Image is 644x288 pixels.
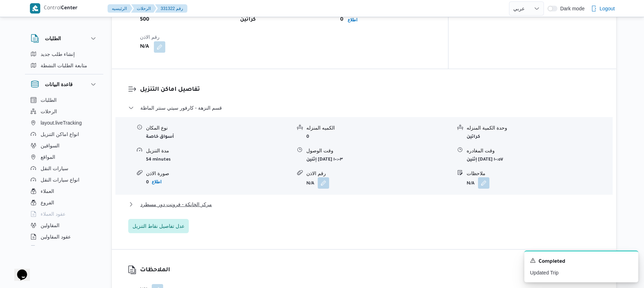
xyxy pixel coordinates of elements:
[530,269,633,277] p: Updated Trip
[128,200,600,209] button: مركز الخانكة - فرونت دور مسطرد
[340,16,343,24] b: 0
[146,180,149,185] b: 0
[155,4,187,13] button: 331322 رقم
[306,147,452,155] div: وقت الوصول
[45,80,73,89] h3: قاعدة البيانات
[45,34,61,43] h3: الطلبات
[306,124,452,132] div: الكميه المنزله
[41,119,82,127] span: layout.liveTracking
[306,181,314,186] b: N/A
[115,117,613,195] div: قسم النزهة - كارفور سيتي سنتر الماظة
[41,61,87,70] span: متابعة الطلبات النشطة
[28,60,100,71] button: متابعة الطلبات النشطة
[28,106,100,117] button: الرحلات
[41,96,57,104] span: الطلبات
[28,231,100,242] button: عقود المقاولين
[25,94,103,248] div: قاعدة البيانات
[306,157,343,162] b: إثنين [DATE] ١٠:٠٣
[28,163,100,174] button: سيارات النقل
[28,140,100,151] button: السواقين
[31,80,98,89] button: قاعدة البيانات
[530,257,633,266] div: Notification
[140,43,149,51] b: N/A
[28,220,100,231] button: المقاولين
[140,200,212,209] span: مركز الخانكة - فرونت دور مسطرد
[140,16,149,24] b: 500
[108,4,133,13] button: الرئيسيه
[240,16,256,24] b: كراتين
[128,104,600,112] button: قسم النزهة - كارفور سيتي سنتر الماظة
[146,157,171,162] b: 54 minutes
[41,50,75,58] span: إنشاء طلب جديد
[146,147,291,155] div: مدة التنزيل
[28,151,100,163] button: المواقع
[28,208,100,220] button: عقود العملاء
[467,181,474,186] b: N/A
[41,244,70,252] span: اجهزة التليفون
[25,48,103,74] div: الطلبات
[61,6,78,11] b: Center
[149,178,164,186] button: اطلاع
[467,124,612,132] div: وحدة الكمية المنزله
[41,107,57,116] span: الرحلات
[588,1,618,16] button: Logout
[345,16,360,24] button: اطلاع
[28,129,100,140] button: انواع اماكن التنزيل
[131,4,156,13] button: الرحلات
[28,94,100,106] button: الطلبات
[41,198,54,207] span: الفروع
[28,242,100,254] button: اجهزة التليفون
[467,147,612,155] div: وقت المغادره
[140,104,222,112] span: قسم النزهة - كارفور سيتي سنتر الماظة
[539,258,565,266] span: Completed
[152,179,161,184] b: اطلاع
[306,170,452,177] div: رقم الاذن
[28,117,100,129] button: layout.liveTracking
[41,210,66,218] span: عقود العملاء
[140,266,170,275] h3: الملاحظات
[28,48,100,60] button: إنشاء طلب جديد
[41,221,59,230] span: المقاولين
[140,85,600,95] h3: تفاصيل اماكن التنزيل
[599,4,615,13] span: Logout
[41,187,54,195] span: العملاء
[467,135,480,140] b: كراتين
[133,222,185,230] span: عدل تفاصيل نقاط التنزيل
[7,260,30,281] iframe: chat widget
[557,6,585,11] span: Dark mode
[140,34,160,40] span: رقم الاذن
[41,164,68,173] span: سيارات النقل
[348,17,357,22] b: اطلاع
[28,197,100,208] button: الفروع
[128,219,189,233] button: عدل تفاصيل نقاط التنزيل
[30,3,40,14] img: X8yXhbKr1z7QwAAAABJRU5ErkJggg==
[28,185,100,197] button: العملاء
[41,153,55,161] span: المواقع
[31,34,98,43] button: الطلبات
[41,176,79,184] span: انواع سيارات النقل
[467,157,503,162] b: إثنين [DATE] ١٠:٥٧
[467,170,612,177] div: ملاحظات
[41,130,79,138] span: انواع اماكن التنزيل
[28,174,100,185] button: انواع سيارات النقل
[41,141,59,150] span: السواقين
[41,232,71,241] span: عقود المقاولين
[146,170,291,177] div: صورة الاذن
[306,135,309,140] b: 0
[146,124,291,132] div: نوع المكان
[146,135,174,140] b: أسواق خاصة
